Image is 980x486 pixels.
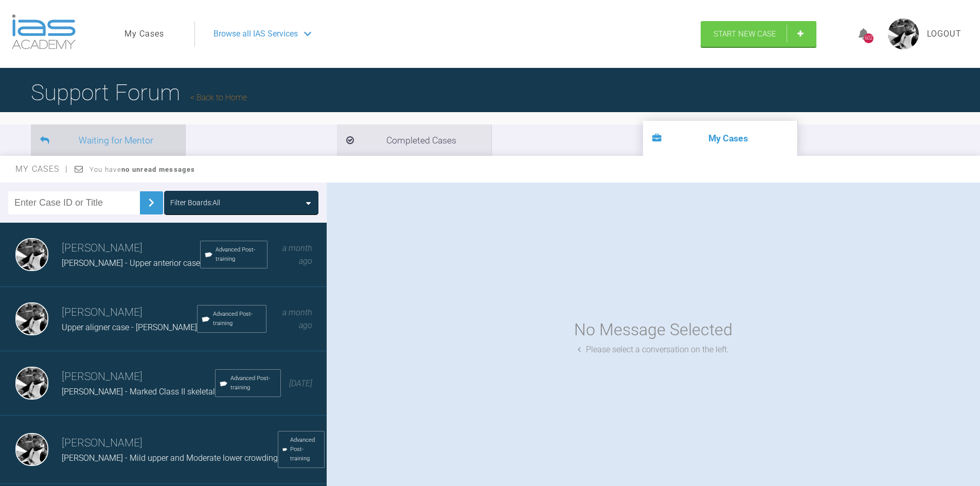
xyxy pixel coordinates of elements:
img: David Birkin [15,433,48,466]
span: You have [90,166,195,173]
span: [PERSON_NAME] - Mild upper and Moderate lower crowding [62,453,278,463]
h3: [PERSON_NAME] [62,435,278,452]
div: 602 [864,33,874,43]
img: chevronRight.28bd32b0.svg [143,194,159,211]
div: No Message Selected [574,317,733,343]
h3: [PERSON_NAME] [62,240,200,257]
li: My Cases [643,121,797,156]
span: a month ago [282,308,312,331]
span: [PERSON_NAME] - Upper anterior case [62,258,200,268]
span: Advanced Post-training [230,374,276,392]
h1: Support Forum [31,75,247,111]
div: Filter Boards: All [170,197,220,208]
a: Start New Case [701,21,816,47]
div: Please select a conversation on the left. [578,343,729,356]
span: Start New Case [714,29,776,39]
span: Upper aligner case - [PERSON_NAME] [62,322,197,332]
span: [DATE] [289,379,312,388]
li: Waiting for Mentor [31,124,185,156]
h3: [PERSON_NAME] [62,368,215,386]
span: My Cases [15,164,68,174]
strong: no unread messages [121,166,195,173]
span: Advanced Post-training [290,436,320,463]
a: Logout [927,27,961,41]
input: Enter Case ID or Title [8,191,140,214]
span: a month ago [282,243,312,266]
img: logo-light.3e3ef733.png [12,14,76,49]
h3: [PERSON_NAME] [62,304,197,321]
li: Completed Cases [337,124,491,156]
a: Back to Home [190,93,247,102]
span: [PERSON_NAME] - Marked Class II skeletal [62,387,215,397]
span: Advanced Post-training [213,310,262,328]
img: David Birkin [15,302,48,335]
a: My Cases [124,27,164,41]
img: David Birkin [15,367,48,400]
img: David Birkin [15,238,48,271]
span: Browse all IAS Services [213,27,298,41]
span: Advanced Post-training [216,245,263,264]
img: profile.png [888,19,919,49]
